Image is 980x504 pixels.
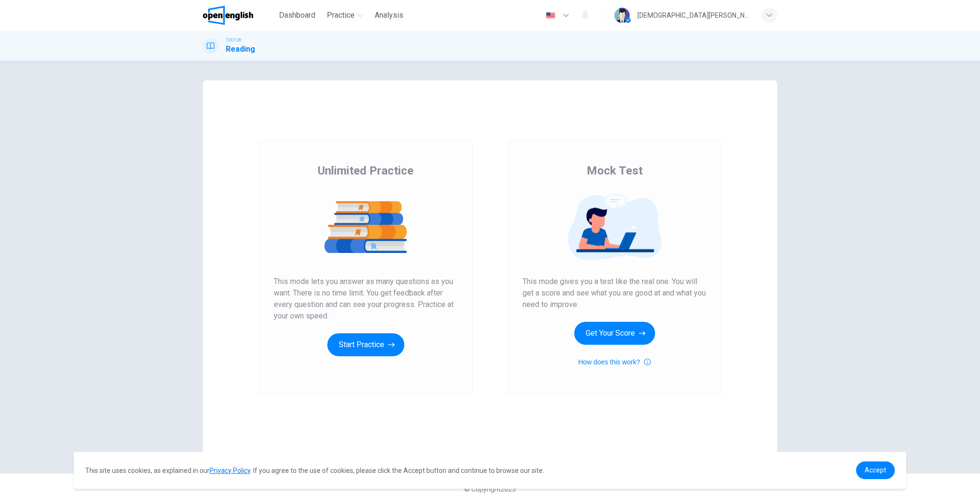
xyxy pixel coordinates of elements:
[323,7,367,24] button: Practice
[614,8,630,23] img: Profile picture
[327,333,404,356] button: Start Practice
[856,461,895,479] a: dismiss cookie message
[865,466,886,474] span: Accept
[523,276,706,310] span: This mode gives you a test like the real one. You will get a score and see what you are good at a...
[587,163,643,178] span: Mock Test
[375,10,403,21] span: Analysis
[203,6,275,25] a: OpenEnglish logo
[318,163,413,178] span: Unlimited Practice
[74,452,907,489] div: cookieconsent
[210,467,250,474] a: Privacy Policy
[464,485,516,493] span: © Copyright 2025
[574,322,655,345] button: Get Your Score
[226,37,241,44] span: TOEFL®
[637,10,750,21] div: [DEMOGRAPHIC_DATA][PERSON_NAME]
[545,12,557,19] img: en
[371,7,407,24] button: Analysis
[578,356,650,368] button: How does this work?
[85,467,544,474] span: This site uses cookies, as explained in our . If you agree to the use of cookies, please click th...
[327,10,355,21] span: Practice
[275,7,319,24] button: Dashboard
[274,276,457,322] span: This mode lets you answer as many questions as you want. There is no time limit. You get feedback...
[279,10,315,21] span: Dashboard
[226,44,255,55] h1: Reading
[203,6,253,25] img: OpenEnglish logo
